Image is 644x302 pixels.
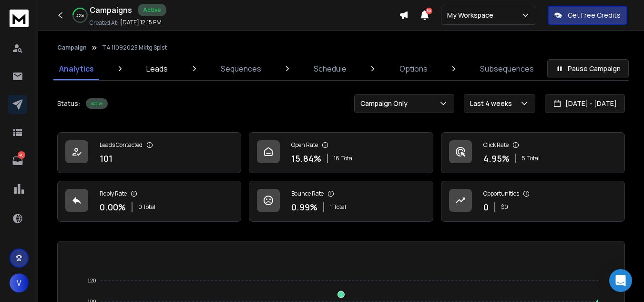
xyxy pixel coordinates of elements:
[480,63,534,74] p: Subsequences
[609,269,632,292] div: Open Intercom Messenger
[545,94,625,113] button: [DATE] - [DATE]
[470,99,516,108] p: Last 4 weeks
[100,152,112,165] p: 101
[291,200,317,214] p: 0.99 %
[483,200,489,214] p: 0
[399,63,428,74] p: Options
[334,203,346,211] span: Total
[441,181,625,222] a: Opportunities0$0
[8,151,27,170] a: 40
[120,19,162,26] p: [DATE] 12:15 PM
[141,57,174,80] a: Leads
[57,181,241,222] a: Reply Rate0.00%0 Total
[59,63,94,74] p: Analytics
[426,8,432,14] span: 50
[76,12,84,18] p: 35 %
[57,132,241,173] a: Leads Contacted101
[394,57,433,80] a: Options
[501,203,508,211] p: $ 0
[57,44,87,52] button: Campaign
[291,190,324,198] p: Bounce Rate
[100,190,127,198] p: Reply Rate
[10,273,29,292] button: V
[447,10,497,20] p: My Workspace
[90,19,118,27] p: Created At:
[249,181,433,222] a: Bounce Rate0.99%1Total
[291,141,318,149] p: Open Rate
[548,6,627,25] button: Get Free Credits
[138,203,155,211] p: 0 Total
[100,141,143,149] p: Leads Contacted
[334,155,339,162] span: 16
[10,10,29,27] img: logo
[18,151,25,159] p: 40
[57,99,80,108] p: Status:
[527,155,540,162] span: Total
[215,57,267,80] a: Sequences
[53,57,100,80] a: Analytics
[90,4,132,16] h1: Campaigns
[138,4,166,16] div: Active
[441,132,625,173] a: Click Rate4.95%5Total
[483,152,510,165] p: 4.95 %
[568,10,621,20] p: Get Free Credits
[522,155,525,162] span: 5
[330,203,332,211] span: 1
[474,57,540,80] a: Subsequences
[221,63,261,74] p: Sequences
[360,99,411,108] p: Campaign Only
[483,190,519,198] p: Opportunities
[341,155,354,162] span: Total
[100,200,126,214] p: 0.00 %
[308,57,352,80] a: Schedule
[314,63,347,74] p: Schedule
[87,278,96,283] tspan: 120
[291,152,321,165] p: 15.84 %
[249,132,433,173] a: Open Rate15.84%16Total
[483,141,509,149] p: Click Rate
[547,59,629,78] button: Pause Campaign
[86,98,108,109] div: Active
[102,44,167,52] p: TA 11092025 Mktg Splst
[146,63,168,74] p: Leads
